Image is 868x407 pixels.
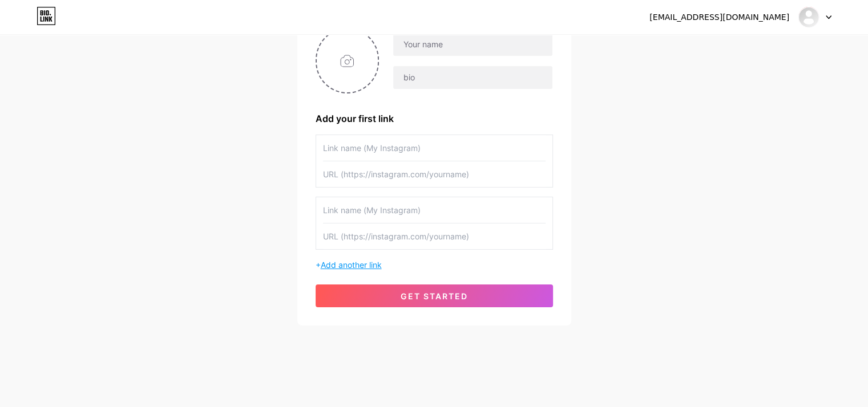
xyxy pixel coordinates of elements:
input: URL (https://instagram.com/yourname) [323,223,546,249]
input: URL (https://instagram.com/yourname) [323,161,546,187]
div: [EMAIL_ADDRESS][DOMAIN_NAME] [649,11,789,23]
input: Your name [393,33,552,56]
div: + [316,259,553,271]
span: Add another link [321,260,382,270]
span: get started [401,291,468,301]
input: bio [393,66,552,89]
button: get started [316,284,553,307]
input: Link name (My Instagram) [323,197,546,223]
input: Link name (My Instagram) [323,135,546,161]
div: Add your first link [316,112,553,125]
img: Mostafa Fathy [798,6,819,28]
